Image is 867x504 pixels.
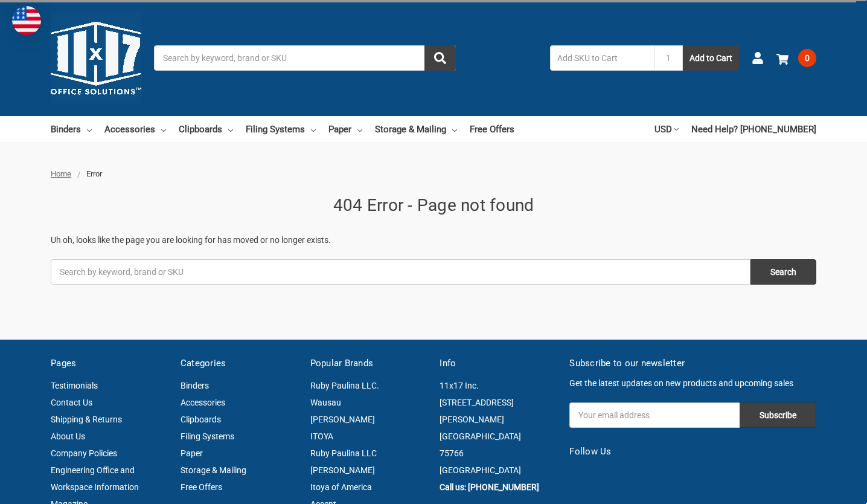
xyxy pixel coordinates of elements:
[683,45,739,71] button: Add to Cart
[181,357,298,370] h5: Categories
[440,482,539,492] a: Call us: [PHONE_NUMBER]
[179,116,233,143] a: Clipboards
[51,193,816,218] h1: 404 Error - Page not found
[51,431,85,441] a: About Us
[51,169,71,178] a: Home
[51,234,816,247] p: Uh oh, looks like the page you are looking for has moved or no longer exists.
[310,381,379,390] a: Ruby Paulina LLC.
[51,357,168,370] h5: Pages
[569,357,816,370] h5: Subscribe to our newsletter
[691,116,816,143] a: Need Help? [PHONE_NUMBER]
[51,259,750,285] input: Search by keyword, brand or SKU
[51,381,98,390] a: Testimonials
[776,42,816,74] a: 0
[470,116,514,143] a: Free Offers
[104,116,166,143] a: Accessories
[375,116,457,143] a: Storage & Mailing
[569,402,740,428] input: Your email address
[51,448,117,458] a: Company Policies
[310,448,377,458] a: Ruby Paulina LLC
[550,45,654,71] input: Add SKU to Cart
[246,116,316,143] a: Filing Systems
[328,116,362,143] a: Paper
[750,259,816,285] input: Search
[51,116,92,143] a: Binders
[51,398,92,407] a: Contact Us
[86,169,102,178] span: Error
[654,116,679,143] a: USD
[181,482,222,492] a: Free Offers
[310,357,427,370] h5: Popular Brands
[51,13,141,103] img: 11x17.com
[310,465,375,475] a: [PERSON_NAME]
[181,415,221,424] a: Clipboards
[440,357,557,370] h5: Info
[310,482,372,492] a: Itoya of America
[51,415,122,424] a: Shipping & Returns
[310,431,333,441] a: ITOYA
[181,431,234,441] a: Filing Systems
[181,448,203,458] a: Paper
[798,49,816,67] span: 0
[310,398,341,407] a: Wausau
[569,377,816,390] p: Get the latest updates on new products and upcoming sales
[154,45,456,71] input: Search by keyword, brand or SKU
[12,6,41,35] img: duty and tax information for United States
[181,465,246,475] a: Storage & Mailing
[181,398,225,407] a: Accessories
[181,381,209,390] a: Binders
[740,402,816,428] input: Subscribe
[310,415,375,424] a: [PERSON_NAME]
[569,445,816,459] h5: Follow Us
[440,377,557,479] address: 11x17 Inc. [STREET_ADDRESS][PERSON_NAME] [GEOGRAPHIC_DATA] 75766 [GEOGRAPHIC_DATA]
